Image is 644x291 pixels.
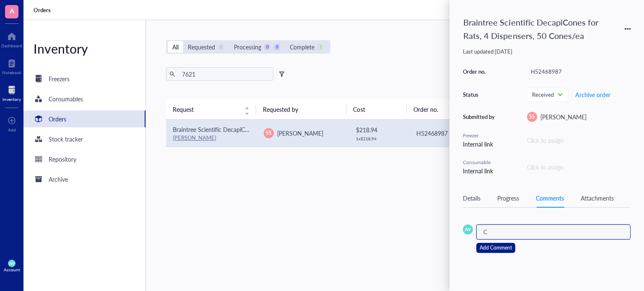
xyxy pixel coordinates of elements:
span: [PERSON_NAME] [277,129,323,137]
th: Cost [346,99,407,119]
a: Archive [23,171,145,188]
div: segmented control [166,40,330,54]
th: Requested by [256,99,346,119]
div: All [172,42,179,52]
div: Requested [188,42,215,52]
button: Add Comment [476,243,515,253]
div: Order no. [463,68,496,75]
span: JW [465,226,471,233]
div: Last updated: [DATE] [463,48,631,55]
div: Account [4,267,20,272]
span: SS [266,129,272,137]
div: Inventory [3,97,21,102]
a: Orders [34,6,52,14]
div: Orders [49,114,66,124]
td: H52468987 [409,120,500,147]
div: 0 [218,44,225,51]
span: Braintree Scientific DecapiCones for Rats, 4 Dispensers, 50 Cones/ea [173,125,351,134]
button: Archive order [575,88,611,101]
span: SS [529,113,535,121]
div: Progress [497,193,519,203]
a: Freezers [23,70,145,87]
div: Repository [49,155,76,164]
div: Click to assign [527,136,631,145]
div: Processing [234,42,261,52]
a: [PERSON_NAME] [173,134,216,142]
th: Order no. [407,99,497,119]
div: H52468987 [527,66,631,77]
span: A [10,5,14,16]
div: Complete [290,42,314,52]
div: H52468987 [416,129,493,138]
div: Add [8,127,16,132]
div: Inventory [23,40,145,57]
div: Archive [49,175,68,184]
div: Freezer [463,132,496,139]
div: Stock tracker [49,134,83,144]
a: Repository [23,151,145,167]
div: Internal link [463,166,496,175]
a: Stock tracker [23,131,145,147]
div: Submitted by [463,113,496,121]
a: Notebook [2,57,21,75]
span: [PERSON_NAME] [540,113,587,121]
div: 0 [273,44,280,51]
div: Consumable [463,159,496,166]
span: JW [9,261,15,266]
a: Orders [23,111,145,127]
span: Archive order [575,91,610,98]
span: Add Comment [480,244,512,252]
a: Dashboard [1,30,22,48]
div: 1 [317,44,324,51]
div: Dashboard [1,43,22,48]
span: C [483,228,487,236]
div: Internal link [463,139,496,149]
div: Notebook [2,70,21,75]
div: 1 x $ 218.94 [356,136,402,141]
span: Received [532,91,561,98]
div: Braintree Scientific DecapiCones for Rats, 4 Dispensers, 50 Cones/ea [460,13,620,44]
div: Status [463,91,496,98]
div: Freezers [49,74,70,83]
div: Details [463,193,480,203]
a: Consumables [23,90,145,107]
div: $ 218.94 [356,125,402,134]
div: Attachments [581,193,614,203]
input: Find orders in table [179,68,270,80]
div: Click to assign [527,162,631,172]
div: Consumables [49,94,83,103]
div: 0 [264,44,271,51]
a: Inventory [3,83,21,102]
th: Request [166,99,256,119]
div: Comments [536,193,564,203]
span: Request [173,105,239,114]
